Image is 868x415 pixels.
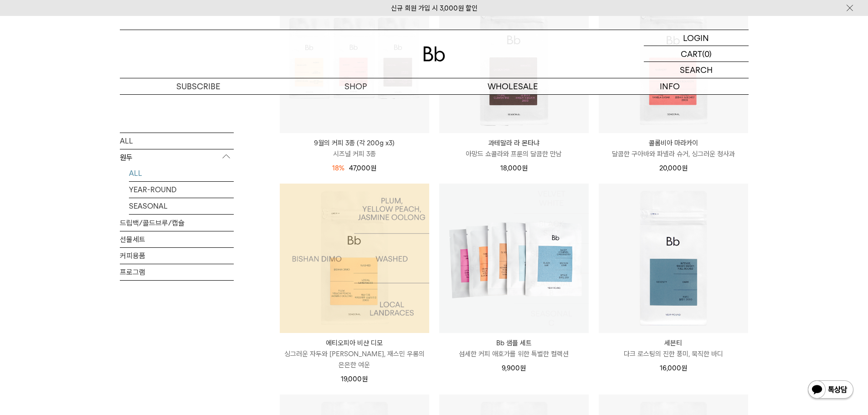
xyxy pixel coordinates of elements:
[280,149,429,159] p: 시즈널 커피 3종
[702,46,712,61] p: (0)
[280,338,429,370] a: 에티오피아 비샨 디모 싱그러운 자두와 [PERSON_NAME], 재스민 우롱의 은은한 여운
[439,149,589,159] p: 아망드 쇼콜라와 프룬의 달콤한 만남
[599,149,748,159] p: 달콤한 구아바와 파넬라 슈거, 싱그러운 청사과
[332,163,344,174] div: 18%
[599,138,748,149] p: 콜롬비아 마라카이
[439,338,589,359] a: Bb 샘플 세트 섬세한 커피 애호가를 위한 특별한 컬렉션
[659,164,688,172] span: 20,000
[599,184,748,333] img: 세븐티
[439,184,589,333] img: 1000000330_add2_017.jpg
[681,46,702,61] p: CART
[439,184,589,333] a: Bb 샘플 세트
[681,364,687,372] span: 원
[439,338,589,348] p: Bb 샘플 세트
[599,348,748,359] p: 다크 로스팅의 진한 풍미, 묵직한 바디
[439,348,589,359] p: 섬세한 커피 애호가를 위한 특별한 컬렉션
[439,138,589,159] a: 과테말라 라 몬타냐 아망드 쇼콜라와 프룬의 달콤한 만남
[520,364,526,372] span: 원
[370,164,376,172] span: 원
[277,78,434,94] a: SHOP
[280,184,429,333] img: 1000000480_add2_093.jpg
[500,164,528,172] span: 18,000
[129,181,234,197] a: YEAR-ROUND
[129,165,234,181] a: ALL
[391,4,478,12] a: 신규 회원 가입 시 3,000원 할인
[120,215,234,231] a: 드립백/콜드브루/캡슐
[434,78,591,94] p: WHOLESALE
[644,30,749,46] a: LOGIN
[439,138,589,149] p: 과테말라 라 몬타냐
[522,164,528,172] span: 원
[349,164,376,172] span: 47,000
[362,375,368,383] span: 원
[599,138,748,159] a: 콜롬비아 마라카이 달콤한 구아바와 파넬라 슈거, 싱그러운 청사과
[120,231,234,247] a: 선물세트
[502,364,526,372] span: 9,900
[807,379,854,401] img: 카카오톡 채널 1:1 채팅 버튼
[280,138,429,149] p: 9월의 커피 3종 (각 200g x3)
[341,375,368,383] span: 19,000
[129,198,234,214] a: SEASONAL
[280,338,429,348] p: 에티오피아 비샨 디모
[120,133,234,149] a: ALL
[423,46,445,61] img: 로고
[280,138,429,159] a: 9월의 커피 3종 (각 200g x3) 시즈널 커피 3종
[280,184,429,333] a: 에티오피아 비샨 디모
[120,264,234,280] a: 프로그램
[660,364,687,372] span: 16,000
[280,348,429,370] p: 싱그러운 자두와 [PERSON_NAME], 재스민 우롱의 은은한 여운
[120,247,234,263] a: 커피용품
[599,338,748,348] p: 세븐티
[599,338,748,359] a: 세븐티 다크 로스팅의 진한 풍미, 묵직한 바디
[591,78,749,94] p: INFO
[644,46,749,62] a: CART (0)
[682,164,688,172] span: 원
[120,149,234,165] p: 원두
[120,78,277,94] a: SUBSCRIBE
[680,62,713,78] p: SEARCH
[683,30,709,46] p: LOGIN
